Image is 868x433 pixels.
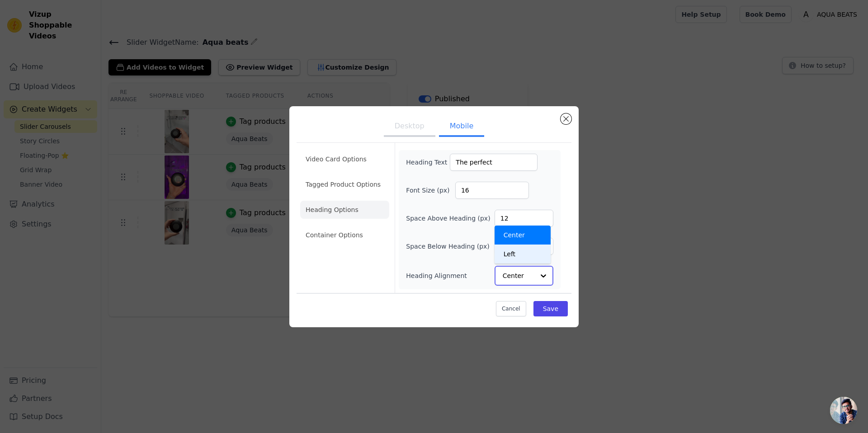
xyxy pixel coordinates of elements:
div: Left [495,245,551,264]
li: Container Options [300,226,389,244]
button: Cancel [496,301,526,316]
a: Open chat [830,397,857,424]
button: Mobile [439,117,484,137]
li: Video Card Options [300,150,389,168]
button: Close modal [561,113,571,124]
div: Center [495,226,551,245]
li: Heading Options [300,201,389,219]
li: Tagged Product Options [300,175,389,193]
label: Heading Text [406,158,450,167]
button: Desktop [384,117,435,137]
input: Add a heading [450,154,538,171]
button: Save [533,301,568,316]
label: Space Below Heading (px) [406,242,490,251]
label: Font Size (px) [406,186,455,195]
label: Space Above Heading (px) [406,214,490,223]
label: Heading Alignment [406,271,468,280]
